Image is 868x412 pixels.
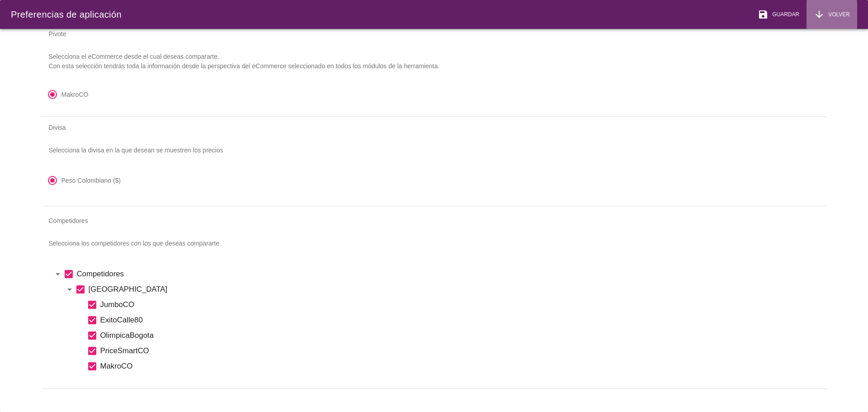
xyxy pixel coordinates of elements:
[42,138,827,162] p: Selecciona la divisa en la que desean se muestren los precios
[100,330,816,341] label: OlimpicaBogota
[89,284,816,295] label: [GEOGRAPHIC_DATA]
[61,176,121,185] label: Peso Colombiano ($)
[42,232,827,256] p: Selecciona los competidores con los que deseas compararte
[100,299,816,310] label: JumboCO
[100,314,816,326] label: ExitoCalle80
[61,90,89,99] label: MakroCO
[814,9,825,20] i: arrow_downward
[42,45,827,78] p: Selecciona el eCommerce desde el cual deseas compararte. Con esta selección tendrás toda la infor...
[42,23,827,45] div: Pivote
[100,360,816,372] label: MakroCO
[42,210,827,232] div: Competidores
[63,269,74,279] i: check_box
[87,299,98,310] i: check_box
[52,269,63,279] i: arrow_drop_down
[825,10,850,19] span: Volver
[87,330,98,341] i: check_box
[769,10,799,19] span: Guardar
[42,117,827,138] div: Divisa
[100,345,816,356] label: PriceSmartCO
[87,315,98,326] i: check_box
[77,268,816,279] label: Competidores
[87,361,98,372] i: check_box
[758,9,769,20] i: save
[11,8,122,21] div: Preferencias de aplicación
[75,284,86,295] i: check_box
[64,284,75,295] i: arrow_drop_down
[87,346,98,356] i: check_box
